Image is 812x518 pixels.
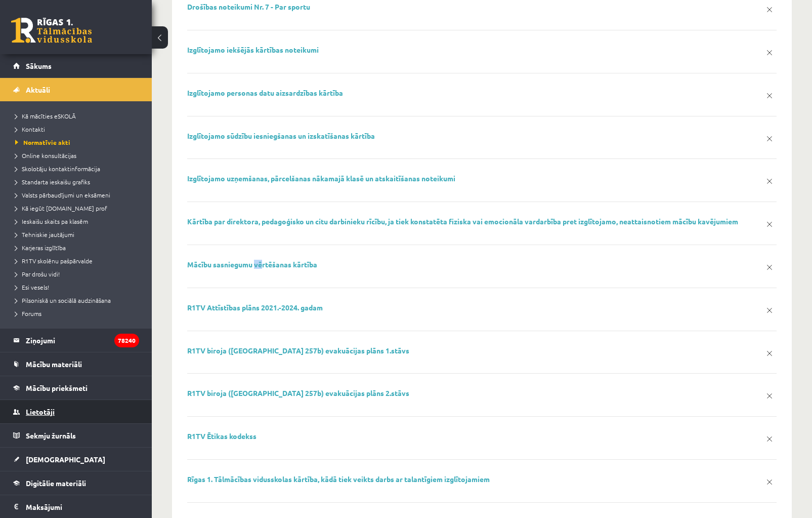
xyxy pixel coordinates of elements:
[762,132,777,146] a: x
[26,61,52,70] span: Sākums
[15,230,142,239] a: Tehniskie jautājumi
[762,475,777,489] a: x
[187,174,455,183] a: Izglītojamo uzņemšanas, pārcelšanas nākamajā klasē un atskaitīšanas noteikumi
[13,376,139,400] a: Mācību priekšmeti
[187,474,490,484] a: Rīgas 1. Tālmācības vidusskolas kārtība, kādā tiek veikts darbs ar talantīgiem izglītojamiem
[762,46,777,60] a: x
[15,111,142,121] a: Kā mācīties eSKOLĀ
[187,346,409,355] a: R1TV biroja ([GEOGRAPHIC_DATA] 257b) evakuācijas plāns 1.stāvs
[26,455,105,464] span: [DEMOGRAPHIC_DATA]
[15,151,142,160] a: Online konsultācijas
[15,269,142,278] a: Par drošu vidi!
[15,230,74,238] span: Tehniskie jautājumi
[13,329,139,352] a: Ziņojumi78240
[187,303,323,312] a: R1TV Attīstības plāns 2021.-2024. gadam
[762,3,777,17] a: x
[15,190,142,200] a: Valsts pārbaudījumi un eksāmeni
[15,204,142,213] a: Kā iegūt [DOMAIN_NAME] prof
[187,388,409,397] a: R1TV biroja ([GEOGRAPHIC_DATA] 257b) evakuācijas plāns 2.stāvs
[15,257,93,265] span: R1TV skolēnu pašpārvalde
[15,151,76,160] span: Online konsultācijas
[15,309,142,318] a: Forums
[15,309,41,317] span: Forums
[13,471,139,495] a: Digitālie materiāli
[26,479,86,488] span: Digitālie materiāli
[15,296,111,304] span: Pilsoniskā un sociālā audzināšana
[13,54,139,77] a: Sākums
[15,283,142,292] a: Esi vesels!
[26,383,88,392] span: Mācību priekšmeti
[15,178,90,186] span: Standarta ieskaišu grafiks
[26,431,76,440] span: Sekmju žurnāls
[15,138,70,146] span: Normatīvie akti
[187,217,738,226] a: Kārtība par direktora, pedagoģisko un citu darbinieku rīcību, ja tiek konstatēta fiziska vai emoc...
[15,217,88,225] span: Ieskaišu skaits pa klasēm
[15,283,49,291] span: Esi vesels!
[187,2,310,11] a: Drošības noteikumi Nr. 7 - Par sportu
[15,270,60,278] span: Par drošu vidi!
[26,407,55,416] span: Lietotāji
[15,165,100,173] span: Skolotāju kontaktinformācija
[15,112,76,120] span: Kā mācīties eSKOLĀ
[762,174,777,188] a: x
[13,78,139,101] a: Aktuāli
[13,424,139,447] a: Sekmju žurnāls
[15,191,110,199] span: Valsts pārbaudījumi un eksāmeni
[15,217,142,226] a: Ieskaišu skaits pa klasēm
[15,177,142,186] a: Standarta ieskaišu grafiks
[13,352,139,376] a: Mācību materiāli
[114,334,139,347] i: 78240
[15,164,142,173] a: Skolotāju kontaktinformācija
[187,131,375,140] a: Izglītojamo sūdzību iesniegšanas un izskatīšanas kārtība
[11,18,92,43] a: Rīgas 1. Tālmācības vidusskola
[187,260,317,269] a: Mācību sasniegumu vērtēšanas kārtība
[15,138,142,147] a: Normatīvie akti
[15,256,142,265] a: R1TV skolēnu pašpārvalde
[26,85,50,94] span: Aktuāli
[762,217,777,231] a: x
[762,89,777,103] a: x
[187,88,343,97] a: Izglītojamo personas datu aizsardzības kārtība
[762,432,777,446] a: x
[15,244,66,252] span: Karjeras izglītība
[15,204,107,212] span: Kā iegūt [DOMAIN_NAME] prof
[26,329,139,352] legend: Ziņojumi
[15,243,142,252] a: Karjeras izglītība
[762,303,777,317] a: x
[762,389,777,403] a: x
[15,125,45,133] span: Kontakti
[187,431,257,441] a: R1TV Ētikas kodekss
[762,260,777,274] a: x
[13,400,139,423] a: Lietotāji
[13,448,139,471] a: [DEMOGRAPHIC_DATA]
[26,360,82,369] span: Mācību materiāli
[187,45,319,54] a: Izglītojamo iekšējās kārtības noteikumi
[15,296,142,305] a: Pilsoniskā un sociālā audzināšana
[15,125,142,134] a: Kontakti
[762,346,777,361] a: x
